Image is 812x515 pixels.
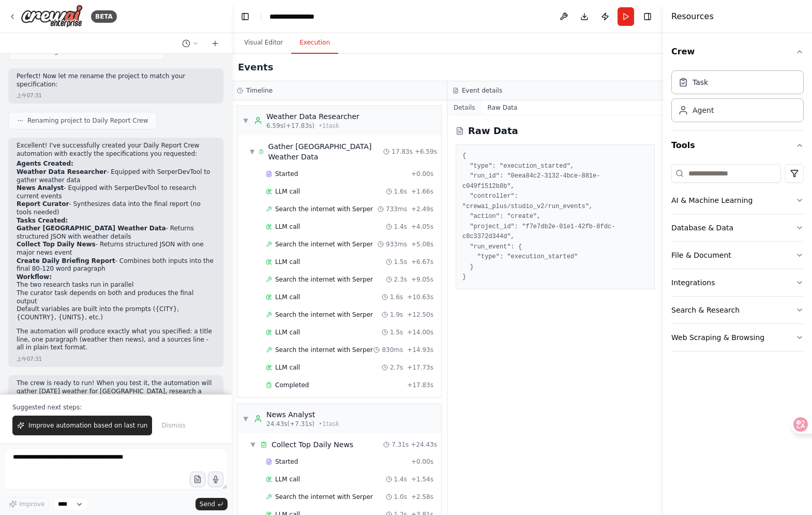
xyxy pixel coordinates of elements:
[382,346,403,354] span: 830ms
[28,421,147,430] span: Improve automation based on last run
[407,381,433,389] span: + 17.83s
[275,170,298,178] span: Started
[411,275,433,284] span: + 9.05s
[91,10,117,23] div: BETA
[390,293,403,301] span: 1.6s
[671,66,804,130] div: Crew
[319,420,339,428] span: • 1 task
[190,472,205,487] button: Upload files
[411,458,433,466] span: + 0.00s
[640,9,655,24] button: Hide right sidebar
[411,187,433,196] span: + 1.66s
[407,363,433,372] span: + 17.73s
[394,258,407,266] span: 1.5s
[394,493,407,501] span: 1.0s
[319,122,339,130] span: • 1 task
[236,32,291,54] button: Visual Editor
[275,240,373,248] span: Search the internet with Serper
[394,223,407,231] span: 1.4s
[392,440,409,449] span: 7.31s
[671,242,804,269] button: File & Document
[671,214,804,241] button: Database & Data
[17,160,73,167] strong: Agents Created:
[17,217,68,224] strong: Tasks Created:
[17,184,64,192] strong: News Analyst
[411,493,433,501] span: + 2.58s
[386,205,407,213] span: 733ms
[671,250,731,260] div: File & Document
[17,257,215,273] li: - Combines both inputs into the final 80-120 word paragraph
[671,223,733,233] div: Database & Data
[17,379,215,411] p: The crew is ready to run! When you test it, the automation will gather [DATE] weather for [GEOGRA...
[266,122,314,130] span: 6.59s (+17.83s)
[268,141,384,162] div: Gather [GEOGRAPHIC_DATA] Weather Data
[291,32,338,54] button: Execution
[671,10,714,23] h4: Resources
[275,258,300,266] span: LLM call
[200,500,215,508] span: Send
[671,131,804,160] button: Tools
[411,240,433,248] span: + 5.08s
[266,111,359,122] div: Weather Data Researcher
[390,328,403,336] span: 1.5s
[208,472,223,487] button: Click to speak your automation idea
[17,241,96,248] strong: Collect Top Daily News
[275,493,373,501] span: Search the internet with Serper
[411,258,433,266] span: + 6.67s
[266,420,314,428] span: 24.43s (+7.31s)
[19,500,44,508] span: Improve
[17,200,215,216] li: - Synthesizes data into the final report (no tools needed)
[17,257,115,264] strong: Create Daily Briefing Report
[275,311,373,319] span: Search the internet with Serper
[17,241,215,257] li: - Returns structured JSON with one major news event
[447,100,482,115] button: Details
[161,421,185,430] span: Dismiss
[17,92,42,99] div: 上午07:31
[17,225,215,241] li: - Returns structured JSON with weather details
[394,275,407,284] span: 2.3s
[17,355,42,363] div: 上午07:31
[207,37,223,50] button: Start a new chat
[392,148,413,156] span: 17.83s
[671,332,764,343] div: Web Scraping & Browsing
[17,281,215,289] li: The two research tasks run in parallel
[671,195,753,205] div: AI & Machine Learning
[246,86,273,95] h3: Timeline
[238,9,252,24] button: Hide left sidebar
[407,293,433,301] span: + 10.63s
[275,328,300,336] span: LLM call
[671,324,804,351] button: Web Scraping & Browsing
[250,440,256,449] span: ▼
[17,305,215,321] li: Default variables are built into the prompts ({CITY}, {COUNTRY}, {UNITS}, etc.)
[462,151,648,283] pre: { "type": "execution_started", "run_id": "0eea84c2-3132-4bce-881e-c049f1512b8b", "controller": "c...
[17,168,107,175] strong: Weather Data Researcher
[196,498,228,510] button: Send
[275,475,300,483] span: LLM call
[266,409,339,420] div: News Analyst
[671,297,804,323] button: Search & Research
[17,142,215,158] p: Excellent! I've successfully created your Daily Report Crew automation with exactly the specifica...
[17,289,215,305] li: The curator task depends on both and produces the final output
[275,346,373,354] span: Search the internet with Serper
[275,187,300,196] span: LLM call
[17,184,215,200] li: - Equipped with SerperDevTool to research current events
[17,168,215,184] li: - Equipped with SerperDevTool to gather weather data
[671,160,804,360] div: Tools
[275,223,300,231] span: LLM call
[156,416,190,435] button: Dismiss
[386,240,407,248] span: 933ms
[275,458,298,466] span: Started
[17,72,215,89] p: Perfect! Now let me rename the project to match your specification:
[17,328,215,352] p: The automation will produce exactly what you specified: a title line, one paragraph (weather then...
[12,403,219,411] p: Suggested next steps:
[411,170,433,178] span: + 0.00s
[4,497,49,511] button: Improve
[275,363,300,372] span: LLM call
[411,475,433,483] span: + 1.54s
[411,205,433,213] span: + 2.49s
[407,346,433,354] span: + 14.93s
[411,223,433,231] span: + 4.05s
[243,415,249,423] span: ▼
[671,269,804,296] button: Integrations
[394,475,407,483] span: 1.4s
